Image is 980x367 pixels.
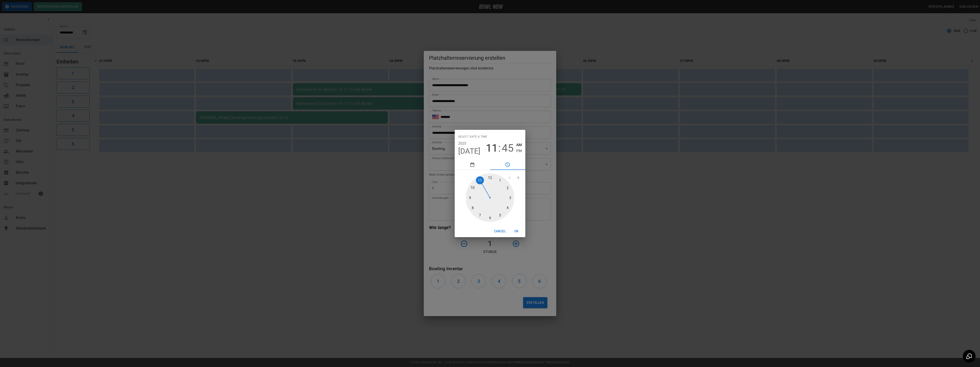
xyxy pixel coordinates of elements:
[486,142,498,154] button: 11
[502,142,514,154] button: 45
[490,159,525,170] button: pick time
[498,142,501,154] span: :
[509,227,524,235] button: OK
[516,148,522,154] button: PM
[516,142,522,148] button: AM
[458,147,481,156] button: [DATE]
[492,227,508,235] button: Cancel
[514,173,523,182] button: open next view
[458,133,487,140] span: Select date & time
[458,140,466,147] button: 2025
[455,159,490,170] button: pick date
